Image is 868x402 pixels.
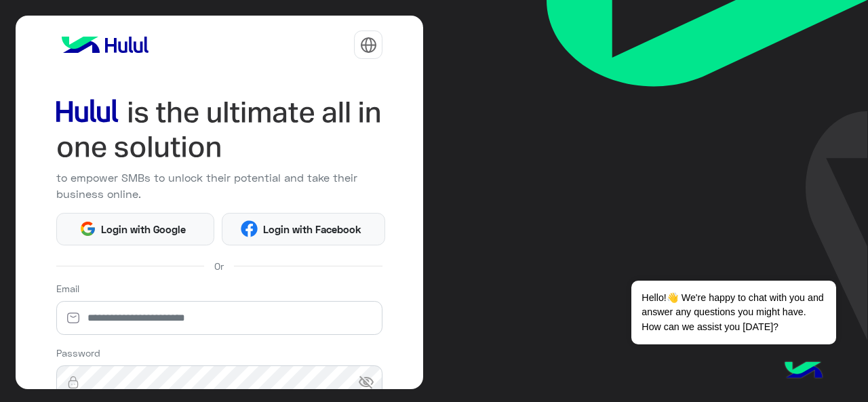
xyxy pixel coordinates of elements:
img: logo [56,31,154,58]
p: to empower SMBs to unlock their potential and take their business online. [56,169,383,203]
span: Hello!👋 We're happy to chat with you and answer any questions you might have. How can we assist y... [631,281,835,344]
label: Email [56,281,79,296]
img: lock [56,376,90,389]
img: Google [79,220,96,237]
img: hulul-logo.png [780,348,827,395]
label: Password [56,346,100,360]
span: Login with Google [96,222,191,237]
img: Facebook [241,220,258,237]
span: Or [214,259,224,273]
button: Login with Facebook [222,213,385,245]
button: Login with Google [56,213,214,245]
span: Login with Facebook [258,222,366,237]
img: tab [360,37,377,54]
img: hululLoginTitle_EN.svg [56,95,383,165]
img: email [56,311,90,325]
span: visibility_off [358,370,382,395]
